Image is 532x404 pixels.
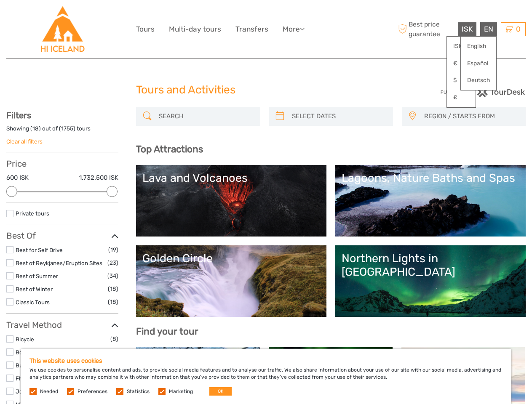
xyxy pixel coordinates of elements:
[32,125,39,133] label: 18
[104,347,118,357] span: (104)
[480,22,497,36] div: EN
[447,73,476,88] a: $
[420,109,521,123] button: REGION / STARTS FROM
[142,171,320,230] a: Lava and Volcanoes
[6,173,29,182] label: 600 ISK
[107,271,118,281] span: (34)
[142,171,320,185] div: Lava and Volcanoes
[78,388,107,395] label: Preferences
[136,83,396,97] h1: Tours and Activities
[108,284,118,294] span: (18)
[142,252,320,311] a: Golden Circle
[21,349,511,404] div: We use cookies to personalise content and ads, to provide social media features and to analyse ou...
[462,25,473,33] span: ISK
[29,357,503,364] h5: This website uses cookies
[6,110,31,120] strong: Filters
[61,125,73,133] label: 1755
[16,286,53,292] a: Best of Winter
[136,326,198,337] b: Find your tour
[283,23,305,35] a: More
[447,56,476,71] a: €
[136,144,203,155] b: Top Attractions
[16,349,28,356] a: Boat
[6,138,43,145] a: Clear all filters
[155,109,256,124] input: SEARCH
[289,109,389,124] input: SELECT DATES
[461,73,496,88] a: Deutsch
[142,252,320,265] div: Golden Circle
[169,388,193,395] label: Marketing
[342,252,519,279] div: Northern Lights in [GEOGRAPHIC_DATA]
[16,362,26,369] a: Bus
[12,15,95,21] p: We're away right now. Please check back later!
[108,245,118,255] span: (19)
[108,297,118,307] span: (18)
[440,87,526,97] img: PurchaseViaTourDesk.png
[447,39,476,54] a: ISK
[16,210,49,217] a: Private tours
[110,334,118,344] span: (8)
[169,23,221,35] a: Multi-day tours
[16,375,31,382] a: Flying
[16,388,45,395] a: Jeep / 4x4
[6,159,118,169] h3: Price
[235,23,268,35] a: Transfers
[136,23,155,35] a: Tours
[6,125,118,138] div: Showing ( ) out of ( ) tours
[342,171,519,230] a: Lagoons, Nature Baths and Spas
[342,252,519,311] a: Northern Lights in [GEOGRAPHIC_DATA]
[6,231,118,241] h3: Best Of
[461,39,496,54] a: English
[127,388,150,395] label: Statistics
[515,25,522,33] span: 0
[16,299,50,306] a: Classic Tours
[40,388,58,395] label: Needed
[16,273,58,279] a: Best of Summer
[97,13,107,23] button: Open LiveChat chat widget
[396,20,456,38] span: Best price guarantee
[40,6,86,52] img: Hostelling International
[16,247,63,253] a: Best for Self Drive
[79,173,118,182] label: 1.732.500 ISK
[16,260,102,266] a: Best of Reykjanes/Eruption Sites
[209,387,232,396] button: OK
[107,258,118,268] span: (23)
[461,56,496,71] a: Español
[6,320,118,330] h3: Travel Method
[16,336,34,343] a: Bicycle
[342,171,519,185] div: Lagoons, Nature Baths and Spas
[447,90,476,105] a: £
